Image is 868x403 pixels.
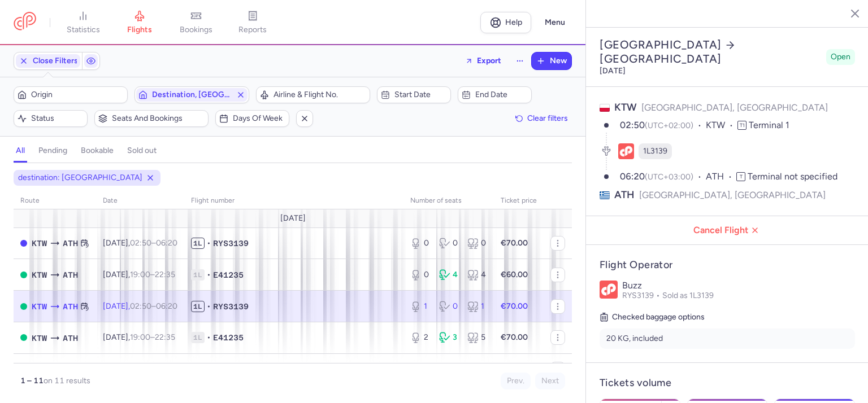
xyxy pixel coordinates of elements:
span: KTW [706,119,737,132]
span: [DATE], [103,270,175,279]
th: Ticket price [494,192,544,209]
a: CitizenPlane red outlined logo [14,12,36,33]
div: 5 [467,332,487,343]
span: destination: [GEOGRAPHIC_DATA] [18,172,142,183]
button: Clear filters [511,110,572,127]
span: Start date [394,90,447,99]
span: ATH [614,188,635,202]
h5: Checked baggage options [600,310,855,324]
h4: pending [38,146,67,156]
span: Help [505,18,522,27]
span: 1L3139 [643,146,667,157]
span: E41235 [213,269,244,281]
span: Sold as 1L3139 [662,291,714,300]
time: 06:20 [620,171,645,182]
div: 0 [439,238,459,249]
span: Pyrzowice, Katowice, Poland [32,300,47,313]
span: – [130,301,177,311]
span: OPEN [20,303,27,310]
strong: €70.00 [501,238,528,248]
th: date [96,192,184,209]
div: 0 [410,238,430,249]
h4: bookable [81,146,114,156]
span: [DATE], [103,238,177,248]
time: 22:35 [155,332,175,342]
h4: all [16,146,25,156]
span: Athens International Airport, Athens, Greece [63,300,78,313]
button: Origin [14,86,128,103]
span: Athens International Airport, Athens, Greece [63,332,78,344]
span: – [130,238,177,248]
p: Buzz [622,281,855,291]
span: E41235 [213,332,244,343]
span: (UTC+02:00) [645,121,693,130]
img: Buzz logo [600,281,618,299]
span: RYS3139 [622,291,662,300]
span: OPEN [20,271,27,278]
time: 02:50 [130,238,151,248]
button: Seats and bookings [94,110,209,127]
th: route [14,192,96,209]
time: 06:20 [156,238,177,248]
button: Airline & Flight No. [256,86,370,103]
div: 1 [410,301,430,312]
span: Terminal 1 [749,120,789,130]
span: • [207,269,211,281]
h2: [GEOGRAPHIC_DATA] [GEOGRAPHIC_DATA] [600,38,822,66]
span: Origin [31,90,124,99]
figure: 1L airline logo [618,143,634,159]
span: RYS3139 [213,238,249,249]
h4: Tickets volume [600,376,855,389]
div: 2 [410,332,430,343]
button: New [532,52,571,69]
span: [DATE] [280,214,306,223]
a: reports [224,10,281,35]
strong: €70.00 [501,301,528,311]
span: • [207,301,211,312]
span: Clear filters [527,114,568,122]
div: 0 [410,269,430,281]
span: 1L [191,238,205,249]
span: on 11 results [44,376,90,386]
button: Status [14,110,88,127]
div: 4 [467,269,487,281]
button: Export [458,52,509,70]
button: Start date [377,86,451,103]
span: [DATE], [103,332,175,342]
span: [GEOGRAPHIC_DATA], [GEOGRAPHIC_DATA] [639,188,826,202]
span: Export [477,56,501,65]
div: 3 [439,332,459,343]
span: Open [831,51,850,63]
span: New [550,56,567,65]
th: Flight number [184,192,403,209]
button: Menu [538,12,572,33]
h4: sold out [127,146,157,156]
span: ATH [706,170,736,183]
div: 4 [439,269,459,281]
strong: €70.00 [501,332,528,342]
span: [DATE], [103,301,177,311]
span: (UTC+03:00) [645,172,693,182]
span: 1L [191,269,205,281]
time: 02:50 [130,301,151,311]
th: number of seats [403,192,494,209]
time: [DATE] [600,66,626,76]
strong: 1 – 11 [20,376,44,386]
li: 20 KG, included [600,328,855,349]
span: bookings [180,25,212,35]
a: statistics [55,10,111,35]
span: KTW [32,237,47,249]
time: 19:00 [130,270,150,279]
span: Cancel Flight [595,225,860,235]
button: Prev. [501,373,531,389]
span: Close Filters [33,56,78,65]
span: ATH [63,237,78,249]
div: 0 [467,238,487,249]
button: Next [535,373,565,389]
span: 1L [191,332,205,343]
button: Days of week [215,110,289,127]
span: T1 [737,121,747,130]
span: – [130,270,175,279]
span: Terminal not specified [748,171,837,182]
div: 1 [467,301,487,312]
